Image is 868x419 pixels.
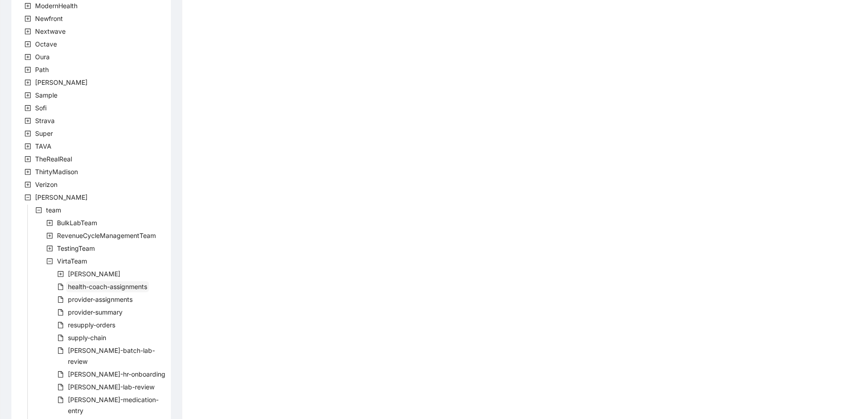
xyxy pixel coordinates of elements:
[33,128,55,139] span: Super
[66,345,171,367] span: virta-batch-lab-review
[33,13,65,24] span: Newfront
[66,332,108,343] span: supply-chain
[25,28,31,35] span: plus-square
[46,245,53,252] span: plus-square
[33,166,80,177] span: ThirtyMadison
[25,169,31,175] span: plus-square
[66,294,134,305] span: provider-assignments
[25,156,31,162] span: plus-square
[35,15,63,22] span: Newfront
[25,41,31,47] span: plus-square
[25,67,31,73] span: plus-square
[68,383,154,391] span: [PERSON_NAME]-lab-review
[57,322,64,328] span: file
[66,307,124,318] span: provider-summary
[25,3,31,9] span: plus-square
[35,181,57,188] span: Verizon
[68,347,155,365] span: [PERSON_NAME]-batch-lab-review
[25,130,31,137] span: plus-square
[35,78,87,86] span: [PERSON_NAME]
[46,206,61,214] span: team
[46,258,53,264] span: minus-square
[57,244,95,252] span: TestingTeam
[57,347,64,354] span: file
[33,39,59,50] span: Octave
[35,53,50,61] span: Oura
[33,179,59,190] span: Verizon
[33,52,51,62] span: Oura
[66,394,171,416] span: virta-medication-entry
[25,54,31,60] span: plus-square
[33,0,79,11] span: ModernHealth
[35,40,57,48] span: Octave
[68,295,133,303] span: provider-assignments
[57,335,64,341] span: file
[33,103,48,114] span: Sofi
[25,79,31,86] span: plus-square
[33,64,51,75] span: Path
[25,92,31,98] span: plus-square
[25,105,31,111] span: plus-square
[33,26,67,37] span: Nextwave
[68,283,147,290] span: health-coach-assignments
[35,142,51,150] span: TAVA
[35,155,72,163] span: TheRealReal
[57,271,64,277] span: plus-square
[68,321,115,329] span: resupply-orders
[68,270,120,278] span: [PERSON_NAME]
[46,233,53,239] span: plus-square
[25,143,31,150] span: plus-square
[44,205,63,216] span: team
[35,91,57,99] span: Sample
[68,396,159,414] span: [PERSON_NAME]-medication-entry
[57,384,64,390] span: file
[66,320,117,331] span: resupply-orders
[55,230,158,241] span: RevenueCycleManagementTeam
[33,90,59,101] span: Sample
[25,16,31,22] span: plus-square
[35,193,87,201] span: [PERSON_NAME]
[33,192,89,203] span: Virta
[55,217,99,228] span: BulkLabTeam
[33,141,53,152] span: TAVA
[35,66,49,73] span: Path
[66,269,122,279] span: virta
[46,220,53,226] span: plus-square
[35,117,55,124] span: Strava
[35,129,53,137] span: Super
[55,256,89,267] span: VirtaTeam
[57,257,87,265] span: VirtaTeam
[57,296,64,303] span: file
[57,232,156,239] span: RevenueCycleManagementTeam
[66,369,167,380] span: virta-hr-onboarding
[35,27,66,35] span: Nextwave
[66,382,156,393] span: virta-lab-review
[68,334,106,341] span: supply-chain
[35,168,78,176] span: ThirtyMadison
[57,219,97,227] span: BulkLabTeam
[25,118,31,124] span: plus-square
[68,308,123,316] span: provider-summary
[35,2,77,10] span: ModernHealth
[66,281,149,292] span: health-coach-assignments
[33,115,56,126] span: Strava
[57,284,64,290] span: file
[25,194,31,201] span: minus-square
[35,104,46,112] span: Sofi
[57,371,64,378] span: file
[55,243,97,254] span: TestingTeam
[57,309,64,316] span: file
[57,397,64,403] span: file
[33,154,74,165] span: TheRealReal
[25,181,31,188] span: plus-square
[68,370,165,378] span: [PERSON_NAME]-hr-onboarding
[33,77,89,88] span: Rothman
[36,207,42,213] span: minus-square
